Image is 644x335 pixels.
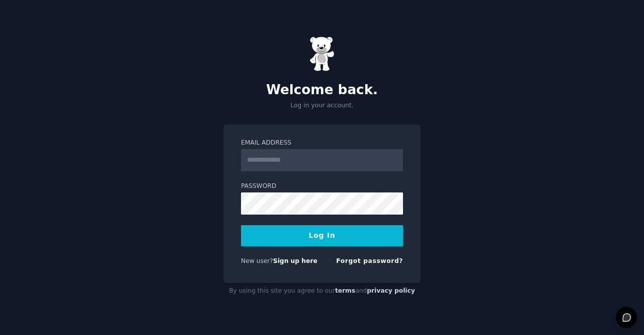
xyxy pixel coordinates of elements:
[223,283,421,299] div: By using this site you agree to our and
[241,182,403,191] label: Password
[273,257,317,264] a: Sign up here
[241,139,403,148] label: Email Address
[367,287,415,294] a: privacy policy
[336,257,403,264] a: Forgot password?
[223,101,421,110] p: Log in your account.
[335,287,355,294] a: terms
[241,225,403,246] button: Log In
[241,257,273,264] span: New user?
[223,82,421,98] h2: Welcome back.
[309,36,335,72] img: Gummy Bear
